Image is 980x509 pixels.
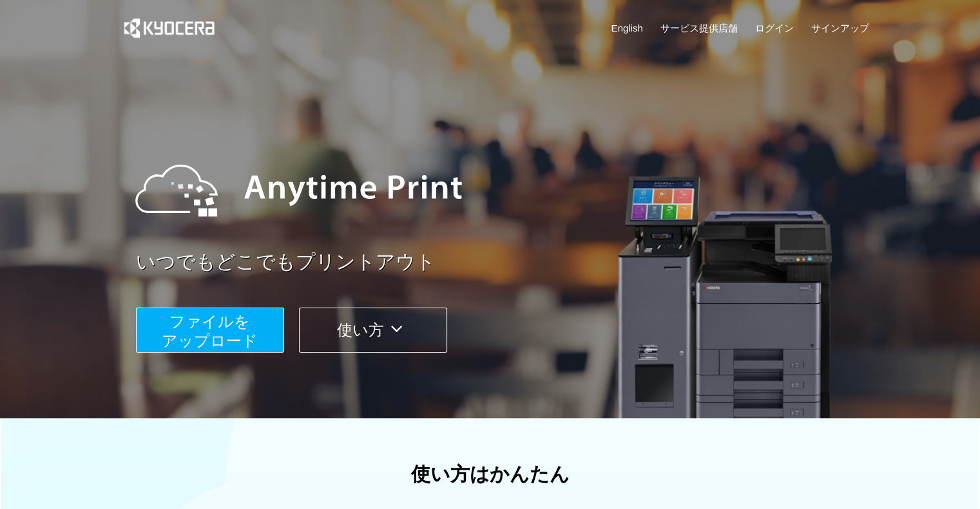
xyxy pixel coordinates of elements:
[162,313,258,349] span: ファイルを ​​アップロード
[299,308,447,353] button: 使い方
[811,21,869,35] a: サインアップ
[660,21,738,35] a: サービス提供店舗
[611,21,643,35] a: English
[136,248,877,276] a: いつでもどこでもプリントアウト
[136,308,284,353] button: ファイルを​​アップロード
[755,21,794,35] a: ログイン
